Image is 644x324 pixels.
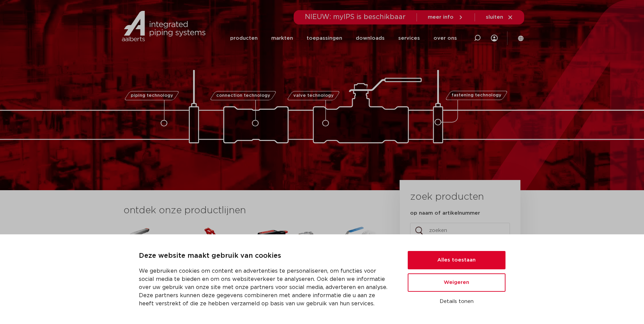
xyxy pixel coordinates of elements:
label: op naam of artikelnummer [410,210,480,217]
nav: Menu [230,25,457,51]
span: NIEUW: myIPS is beschikbaar [305,14,406,20]
a: toepassingen [307,25,342,51]
a: over ons [434,25,457,51]
a: services [398,25,420,51]
span: meer info [428,15,454,20]
span: valve technology [293,93,334,98]
button: Weigeren [408,273,505,292]
a: meer info [428,14,464,20]
input: zoeken [410,223,510,238]
button: Alles toestaan [408,251,505,269]
h3: zoek producten [410,190,484,204]
p: We gebruiken cookies om content en advertenties te personaliseren, om functies voor social media ... [139,267,391,308]
a: downloads [356,25,385,51]
span: piping technology [131,93,173,98]
h3: ontdek onze productlijnen [124,204,377,217]
span: connection technology [216,93,270,98]
a: markten [271,25,293,51]
button: Details tonen [408,296,505,307]
span: sluiten [486,15,503,20]
span: fastening technology [452,93,501,98]
p: Deze website maakt gebruik van cookies [139,251,391,262]
a: producten [230,25,258,51]
a: sluiten [486,14,513,20]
